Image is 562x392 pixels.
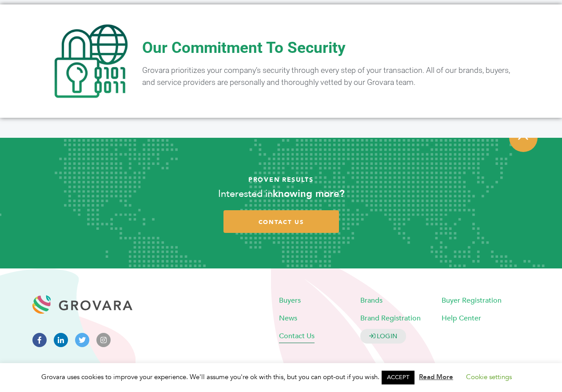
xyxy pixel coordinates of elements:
a: Brand Registration [360,313,421,323]
span: Grovara prioritizes your company’s security through every step of your transaction. All of our br... [142,66,510,87]
a: Cookie settings [466,372,512,381]
span: Our Commitment To Security [142,39,346,57]
span: contact us [259,218,304,226]
a: News [279,313,297,323]
a: ACCEPT [382,371,415,384]
span: Interested in [218,187,273,200]
a: Read More [419,372,453,381]
a: Help Center [442,313,481,323]
a: contact us [223,210,339,233]
a: Brands [360,295,383,305]
a: Buyers [279,295,301,305]
a: LOGIN [360,328,407,343]
a: Buyer Registration [442,295,502,305]
span: Grovara uses cookies to improve your experience. We'll assume you're ok with this, but you can op... [41,372,521,381]
a: Contact Us [279,331,315,340]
